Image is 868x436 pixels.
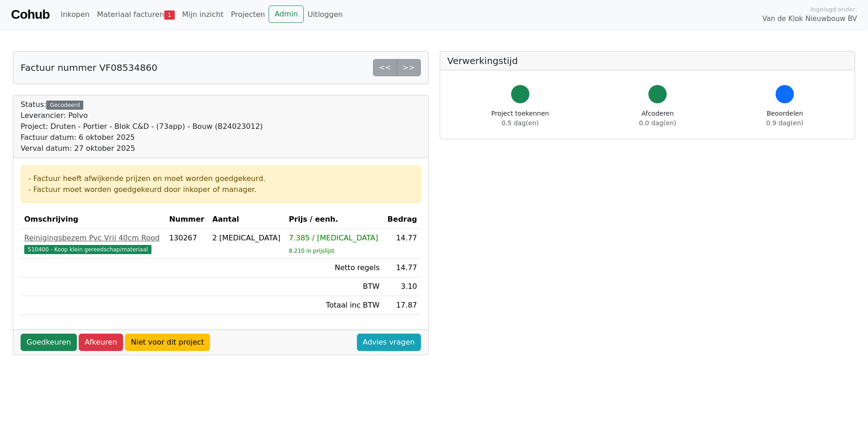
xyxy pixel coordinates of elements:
td: 17.87 [383,296,421,315]
h5: Verwerkingstijd [447,55,848,66]
span: Van de Klok Nieuwbouw BV [762,14,857,24]
div: 2 [MEDICAL_DATA] [212,233,281,244]
div: - Factuur moet worden goedgekeurd door inkoper of manager. [28,184,413,195]
a: Reinigingsbezem Pvc Vrij 40cm Rood510400 - Koop klein gereedschap/materiaal [24,233,162,255]
a: Goedkeuren [21,334,77,351]
div: Reinigingsbezem Pvc Vrij 40cm Rood [24,233,162,244]
th: Nummer [166,210,209,229]
a: Admin [269,5,304,23]
div: Verval datum: 27 oktober 2025 [21,143,263,154]
div: Status: [21,99,263,154]
div: Beoordelen [766,109,803,128]
a: Afkeuren [79,334,123,351]
td: Netto regels [285,259,383,277]
div: 7.385 / [MEDICAL_DATA] [289,233,379,244]
a: Mijn inzicht [178,5,227,24]
div: Factuur datum: 6 oktober 2025 [21,132,263,143]
div: Gecodeerd [46,101,83,110]
a: Advies vragen [357,334,421,351]
td: 3.10 [383,277,421,296]
a: Materiaal facturen1 [93,5,178,24]
div: - Factuur heeft afwijkende prijzen en moet worden goedgekeurd. [28,173,413,184]
span: 510400 - Koop klein gereedschap/materiaal [24,245,151,254]
a: Cohub [11,4,49,26]
td: 14.77 [383,229,421,259]
td: Totaal inc BTW [285,296,383,315]
span: Ingelogd onder: [810,5,857,14]
div: Project: Druten - Portier - Blok C&D - (73app) - Bouw (B24023012) [21,121,263,132]
td: 130267 [166,229,209,259]
div: Project toekennen [491,109,549,128]
div: Afcoderen [639,109,676,128]
a: Uitloggen [304,5,346,24]
span: 0.0 dag(en) [639,119,676,127]
a: Projecten [227,5,269,24]
h5: Factuur nummer VF08534860 [21,62,157,73]
sub: 8.210 in prijslijst [289,248,334,254]
a: Niet voor dit project [125,334,210,351]
span: 0.9 dag(en) [766,119,803,127]
th: Aantal [209,210,285,229]
a: Inkopen [57,5,93,24]
td: BTW [285,277,383,296]
th: Prijs / eenh. [285,210,383,229]
span: 0.5 dag(en) [501,119,539,127]
span: 1 [164,11,175,20]
td: 14.77 [383,259,421,277]
div: Leverancier: Polvo [21,110,263,121]
th: Bedrag [383,210,421,229]
th: Omschrijving [21,210,166,229]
